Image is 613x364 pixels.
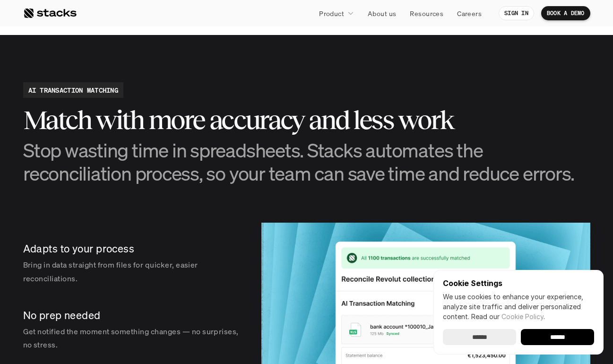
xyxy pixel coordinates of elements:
[23,105,590,135] h2: Match with more accuracy and less work
[504,10,528,17] p: SIGN IN
[368,9,396,18] p: About us
[23,308,242,323] p: No prep needed
[23,258,242,286] p: Bring in data straight from files for quicker, easier reconciliations.
[362,5,402,22] a: About us
[443,279,594,287] p: Cookie Settings
[28,85,118,95] h2: AI TRANSACTION MATCHING
[23,139,590,185] h3: Stop wasting time in spreadsheets. Stacks automates the reconciliation process, so your team can ...
[410,9,443,18] p: Resources
[319,9,344,18] p: Product
[112,180,153,187] a: Privacy Policy
[471,312,545,321] span: Read our .
[547,10,585,17] p: BOOK A DEMO
[23,242,242,256] p: Adapts to your process
[499,6,534,20] a: SIGN IN
[451,5,487,22] a: Careers
[541,6,590,20] a: BOOK A DEMO
[501,312,544,321] a: Cookie Policy
[443,292,594,321] p: We use cookies to enhance your experience, analyze site traffic and deliver personalized content.
[457,9,482,18] p: Careers
[23,325,242,352] p: Get notified the moment something changes — no surprises, no stress.
[404,5,449,22] a: Resources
